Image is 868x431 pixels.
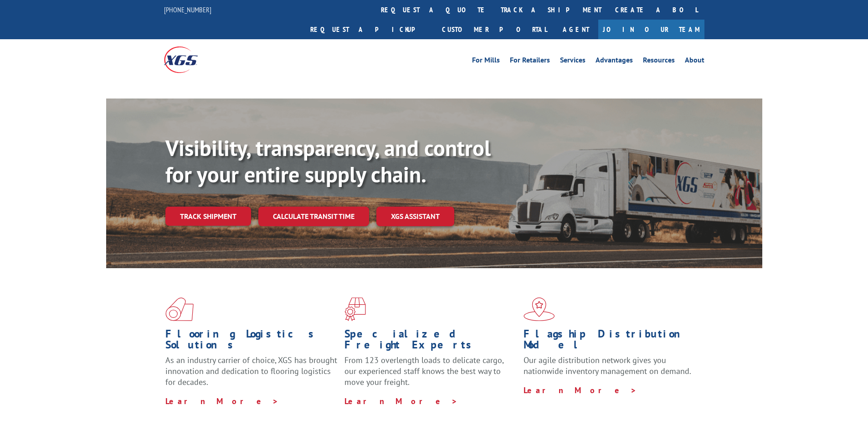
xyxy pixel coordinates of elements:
img: xgs-icon-flagship-distribution-model-red [524,297,555,321]
a: About [685,57,704,67]
span: As an industry carrier of choice, XGS has brought innovation and dedication to flooring logistics... [165,355,337,387]
img: xgs-icon-focused-on-flooring-red [344,297,366,321]
h1: Flooring Logistics Solutions [165,328,338,355]
p: From 123 overlength loads to delicate cargo, our experienced staff knows the best way to move you... [344,355,517,395]
a: Calculate transit time [258,207,369,226]
a: [PHONE_NUMBER] [164,5,211,14]
a: Advantages [596,57,633,67]
a: Customer Portal [435,20,554,39]
a: Learn More > [524,385,637,395]
a: Agent [554,20,598,39]
h1: Specialized Freight Experts [344,328,517,355]
a: For Mills [472,57,500,67]
b: Visibility, transparency, and control for your entire supply chain. [165,134,491,188]
span: Our agile distribution network gives you nationwide inventory management on demand. [524,355,691,376]
img: xgs-icon-total-supply-chain-intelligence-red [165,297,194,321]
a: XGS ASSISTANT [376,207,454,226]
a: Services [560,57,586,67]
a: Join Our Team [598,20,704,39]
a: Request a pickup [303,20,435,39]
a: Learn More > [165,396,279,406]
a: Learn More > [344,396,458,406]
a: Resources [643,57,675,67]
h1: Flagship Distribution Model [524,328,696,355]
a: Track shipment [165,207,251,226]
a: For Retailers [510,57,550,67]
